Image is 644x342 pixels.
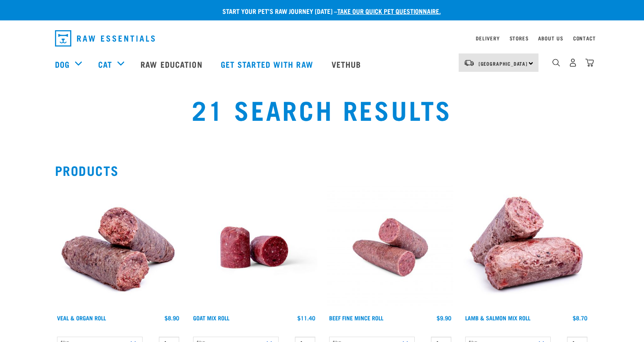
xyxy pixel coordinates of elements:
[297,315,315,321] div: $11.40
[213,48,323,80] a: Get started with Raw
[165,315,179,321] div: $8.90
[48,27,596,50] nav: dropdown navigation
[55,58,70,70] a: Dog
[463,184,589,311] img: 1261 Lamb Salmon Roll 01
[464,59,475,67] img: van-moving.png
[552,59,560,67] img: home-icon-1@2x.png
[191,184,317,311] img: Raw Essentials Chicken Lamb Beef Bulk Minced Raw Dog Food Roll Unwrapped
[55,184,181,311] img: Veal Organ Mix Roll 01
[98,58,112,70] a: Cat
[323,48,371,80] a: Vethub
[573,315,587,321] div: $8.70
[337,9,441,13] a: take our quick pet questionnaire.
[538,37,563,40] a: About Us
[573,37,596,40] a: Contact
[55,30,155,47] img: Raw Essentials Logo
[132,48,212,80] a: Raw Education
[327,184,453,311] img: Venison Veal Salmon Tripe 1651
[329,316,383,319] a: Beef Fine Mince Roll
[437,315,451,321] div: $9.90
[569,58,577,67] img: user.png
[479,62,528,65] span: [GEOGRAPHIC_DATA]
[55,163,589,178] h2: Products
[57,316,106,319] a: Veal & Organ Roll
[510,37,529,40] a: Stores
[476,37,499,40] a: Delivery
[465,316,530,319] a: Lamb & Salmon Mix Roll
[193,316,229,319] a: Goat Mix Roll
[122,94,522,124] h1: 21 Search Results
[585,58,594,67] img: home-icon@2x.png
